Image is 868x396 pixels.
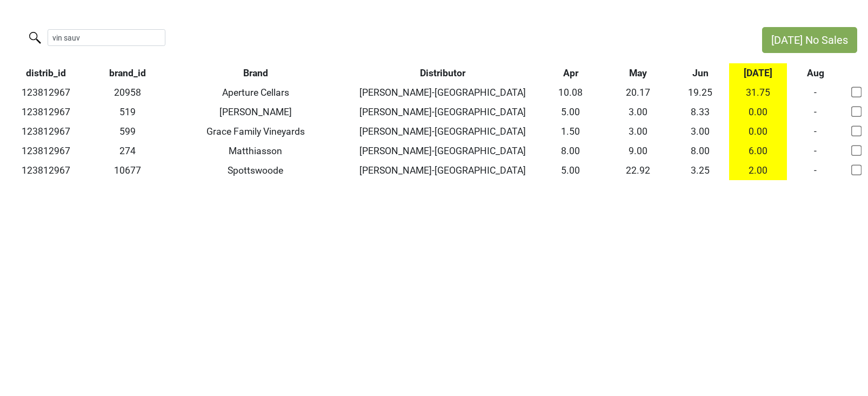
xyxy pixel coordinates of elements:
td: Spottswoode [163,161,348,180]
td: - [787,141,844,161]
th: Distributor: activate to sort column ascending [348,63,537,83]
th: brand_id: activate to sort column ascending [92,63,163,83]
th: Jul: activate to sort column ascending [729,63,786,83]
td: - [787,122,844,141]
td: 20958 [92,83,163,102]
td: [PERSON_NAME] [163,102,348,122]
td: Matthiasson [163,141,348,161]
th: May: activate to sort column ascending [604,63,672,83]
td: [PERSON_NAME]-[GEOGRAPHIC_DATA] [348,102,537,122]
td: 3.00 [604,102,672,122]
td: 22.92 [604,161,672,180]
td: 10.08 [537,83,605,102]
td: 274 [92,141,163,161]
td: - [787,83,844,102]
td: [PERSON_NAME]-[GEOGRAPHIC_DATA] [348,161,537,180]
td: - [787,102,844,122]
td: 5.00 [537,161,605,180]
td: 8.33 [672,102,729,122]
td: 5.00 [537,102,605,122]
th: &nbsp;: activate to sort column ascending [844,63,868,83]
td: [PERSON_NAME]-[GEOGRAPHIC_DATA] [348,83,537,102]
td: - [787,161,844,180]
td: 1.50 [537,122,605,141]
td: 6.00 [729,141,786,161]
td: 2.00 [729,161,786,180]
th: Brand: activate to sort column descending [163,63,348,83]
td: Grace Family Vineyards [163,122,348,141]
td: 8.00 [672,141,729,161]
button: [DATE] No Sales [762,27,857,53]
td: 20.17 [604,83,672,102]
td: 9.00 [604,141,672,161]
td: 3.00 [604,122,672,141]
th: Apr: activate to sort column ascending [537,63,605,83]
td: 519 [92,102,163,122]
td: Aperture Cellars [163,83,348,102]
td: 19.25 [672,83,729,102]
td: 31.75 [729,83,786,102]
td: 10677 [92,161,163,180]
td: 3.00 [672,122,729,141]
td: 3.25 [672,161,729,180]
td: 599 [92,122,163,141]
th: Aug: activate to sort column ascending [787,63,844,83]
th: Jun: activate to sort column ascending [672,63,729,83]
td: 0.00 [729,122,786,141]
td: [PERSON_NAME]-[GEOGRAPHIC_DATA] [348,122,537,141]
td: 0.00 [729,102,786,122]
td: [PERSON_NAME]-[GEOGRAPHIC_DATA] [348,141,537,161]
td: 8.00 [537,141,605,161]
